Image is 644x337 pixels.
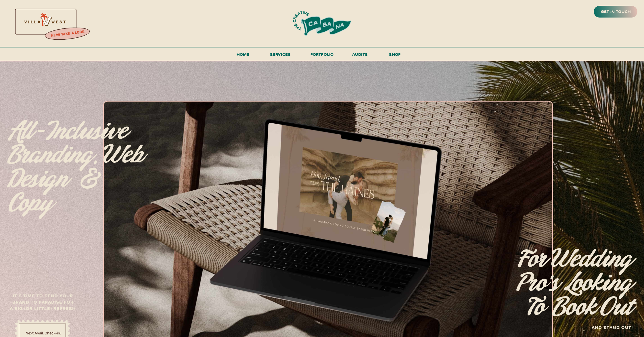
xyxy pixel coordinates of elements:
p: for Wedding pro's looking to Book Out [478,248,631,325]
a: Home [234,51,252,61]
a: portfolio [308,51,336,61]
a: Next Avail. Check-in: [19,330,67,335]
a: new! take a look [44,28,91,40]
a: shop [381,51,409,61]
a: audits [351,51,369,61]
a: services [268,51,292,61]
span: services [270,51,291,57]
h3: and stand out! [564,324,633,331]
p: All-inclusive branding, web design & copy [8,120,145,201]
h3: It's time to send your brand to paradise for a big (or little) refresh [9,292,77,314]
a: get in touch [600,8,632,16]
